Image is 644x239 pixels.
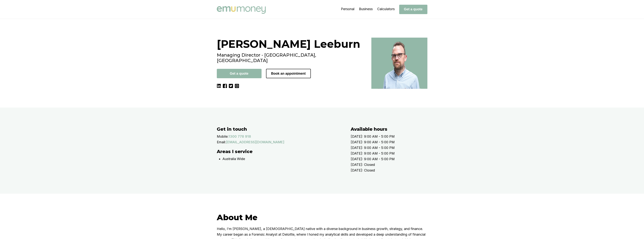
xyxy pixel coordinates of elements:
[351,162,435,168] p: [DATE]: Closed
[217,84,221,88] img: LinkedIn
[226,139,284,145] a: [EMAIL_ADDRESS][DOMAIN_NAME]
[217,52,367,63] h2: Managing Director - [GEOGRAPHIC_DATA], [GEOGRAPHIC_DATA]
[217,126,343,132] h2: Get in touch
[351,145,435,151] p: [DATE]: 9:00 AM - 5:00 PM
[351,139,435,145] p: [DATE]: 9:00 AM - 5:00 PM
[229,84,233,88] img: Twitter
[399,7,427,11] a: Get a quote
[235,84,239,88] img: Instagram
[217,69,262,78] button: Get a quote
[266,69,311,78] button: Book an appointment
[228,134,251,139] a: 1300 778 918
[217,139,226,145] p: Email:
[217,212,427,222] h2: About Me
[351,168,435,173] p: [DATE]: Closed
[351,151,435,156] p: [DATE]: 9:00 AM - 5:00 PM
[217,38,367,50] h1: [PERSON_NAME] Leeburn
[351,126,435,132] h2: Available hours
[222,156,343,162] p: Australia Wide
[223,84,227,88] img: Facebook
[371,38,427,89] img: Managing Director - Matt Leeburn
[217,134,228,139] p: Mobile:
[217,6,266,14] img: Emu Money logo
[351,156,435,162] p: [DATE]: 9:00 AM - 5:00 PM
[399,5,427,14] button: Get a quote
[351,134,435,139] p: [DATE]: 9:00 AM - 5:00 PM
[217,149,343,154] h2: Areas I service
